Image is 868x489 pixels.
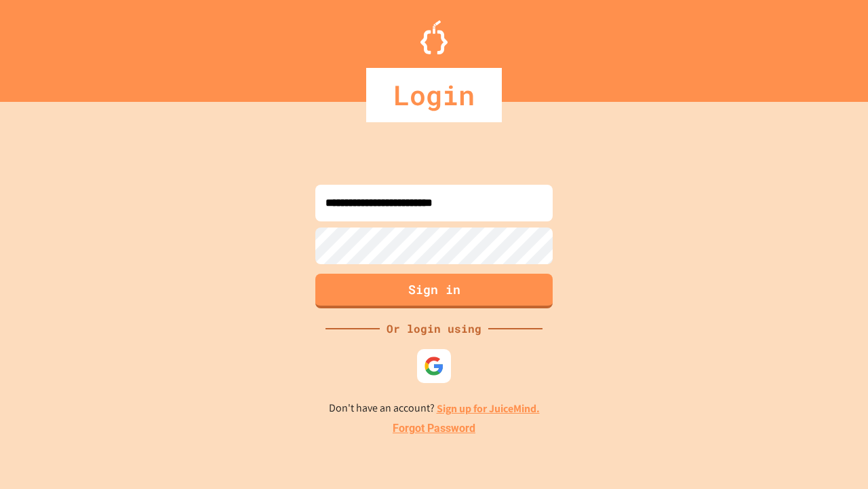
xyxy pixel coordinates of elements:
div: Login [366,68,502,122]
p: Don't have an account? [329,400,540,417]
img: Logo.svg [420,20,448,54]
a: Sign up for JuiceMind. [437,401,540,416]
a: Forgot Password [393,420,475,437]
div: Or login using [380,321,488,337]
img: google-icon.svg [424,356,444,376]
button: Sign in [315,274,553,308]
